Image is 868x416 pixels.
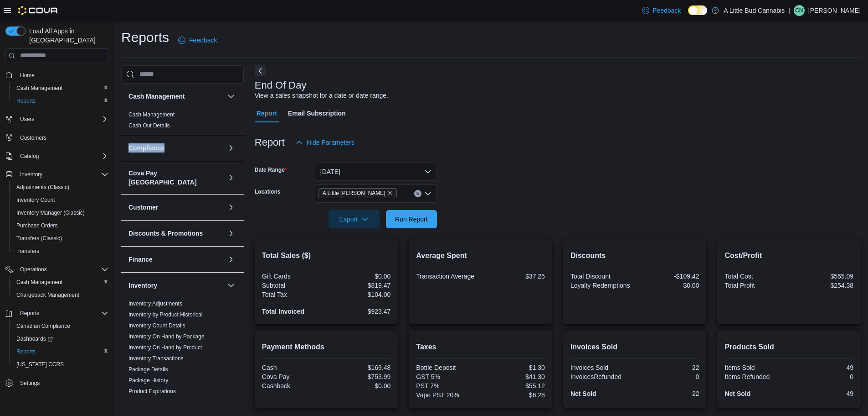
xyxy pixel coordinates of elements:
[570,342,699,353] h2: Invoices Sold
[128,355,184,362] span: Inventory Transactions
[262,250,391,261] h2: Total Sales ($)
[328,373,390,380] div: $753.99
[16,264,51,275] button: Operations
[13,346,39,357] a: Reports
[5,65,108,414] nav: Complex example
[688,15,688,16] span: Dark Mode
[26,26,108,45] span: Load All Apps in [GEOGRAPHIC_DATA]
[20,153,39,160] span: Catalog
[128,388,176,395] a: Product Expirations
[791,373,853,380] div: 0
[262,373,324,380] div: Cova Pay
[9,82,112,95] button: Cash Management
[16,247,39,255] span: Transfers
[13,195,59,205] a: Inventory Count
[262,308,304,315] strong: Total Invoiced
[13,346,108,357] span: Reports
[416,373,478,380] div: GST 5%
[328,308,390,315] div: $923.47
[483,364,545,371] div: $1.30
[9,276,112,289] button: Cash Management
[328,382,390,390] div: $0.00
[16,169,46,180] button: Inventory
[791,273,853,280] div: $565.09
[16,196,55,204] span: Inventory Count
[724,390,750,397] strong: Net Sold
[128,344,202,351] span: Inventory On Hand by Product
[16,151,108,162] span: Catalog
[794,5,805,16] div: Chris Nash
[13,207,108,218] span: Inventory Manager (Classic)
[128,255,153,264] h3: Finance
[128,300,182,307] span: Inventory Adjustments
[483,373,545,380] div: $41.30
[16,264,108,275] span: Operations
[128,92,224,101] button: Cash Management
[13,233,108,244] span: Transfers (Classic)
[16,235,62,242] span: Transfers (Classic)
[328,364,390,371] div: $169.48
[189,36,217,45] span: Feedback
[13,359,108,370] span: Washington CCRS
[13,220,62,231] a: Purchase Orders
[16,348,36,355] span: Reports
[16,184,69,191] span: Adjustments (Classic)
[13,277,66,288] a: Cash Management
[9,219,112,232] button: Purchase Orders
[128,92,185,101] h3: Cash Management
[16,279,62,286] span: Cash Management
[328,291,390,298] div: $104.00
[9,245,112,258] button: Transfers
[424,190,431,197] button: Open list of options
[328,273,390,280] div: $0.00
[128,169,224,187] button: Cova Pay [GEOGRAPHIC_DATA]
[128,111,175,118] a: Cash Management
[128,355,184,362] a: Inventory Transactions
[637,364,699,371] div: 22
[2,131,112,144] button: Customers
[416,391,478,399] div: Vape PST 20%
[16,84,62,92] span: Cash Management
[175,31,221,49] a: Feedback
[570,273,633,280] div: Total Discount
[416,382,478,390] div: PST 7%
[18,6,59,15] img: Cova
[20,72,35,79] span: Home
[315,163,437,181] button: [DATE]
[416,273,478,280] div: Transaction Average
[128,366,168,373] span: Package Details
[9,320,112,332] button: Canadian Compliance
[9,194,112,206] button: Inventory Count
[416,250,545,261] h2: Average Spent
[483,273,545,280] div: $37.25
[226,280,236,291] button: Inventory
[16,291,79,299] span: Chargeback Management
[13,83,66,94] a: Cash Management
[16,114,108,125] span: Users
[13,246,43,257] a: Transfers
[16,209,85,216] span: Inventory Manager (Classic)
[16,377,108,389] span: Settings
[128,311,203,318] span: Inventory by Product Historical
[414,190,421,197] button: Clear input
[128,377,168,384] span: Package History
[2,68,112,82] button: Home
[121,28,169,47] h1: Reports
[20,171,42,178] span: Inventory
[128,388,176,395] span: Product Expirations
[16,70,38,81] a: Home
[9,345,112,358] button: Reports
[128,229,224,238] button: Discounts & Promotions
[128,333,205,340] a: Inventory On Hand by Package
[128,344,202,351] a: Inventory On Hand by Product
[570,250,699,261] h2: Discounts
[13,220,108,231] span: Purchase Orders
[724,364,787,371] div: Items Sold
[13,233,66,244] a: Transfers (Classic)
[13,83,108,94] span: Cash Management
[13,95,39,106] a: Reports
[570,373,633,380] div: InvoicesRefunded
[255,65,266,76] button: Next
[13,290,83,300] a: Chargeback Management
[288,104,346,122] span: Email Subscription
